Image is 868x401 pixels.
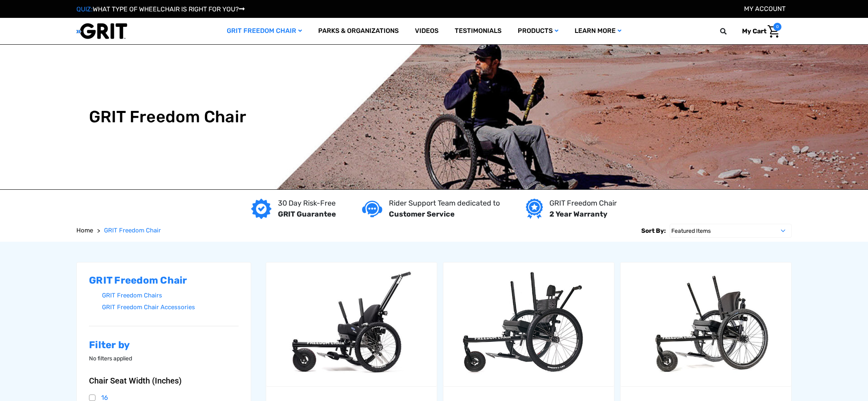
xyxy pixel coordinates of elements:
img: GRIT Junior: GRIT Freedom Chair all terrain wheelchair engineered specifically for kids [266,267,437,381]
a: Learn More [566,18,629,44]
a: Videos [407,18,447,44]
a: QUIZ:WHAT TYPE OF WHEELCHAIR IS RIGHT FOR YOU? [76,5,245,13]
a: Cart with 0 items [736,23,781,40]
button: Chair Seat Width (Inches) [89,376,239,386]
span: Chair Seat Width (Inches) [89,376,182,386]
a: Account [744,5,786,13]
img: GRIT Freedom Chair: Spartan [443,267,614,381]
input: Search [724,23,736,40]
img: Cart [768,25,779,38]
span: GRIT Freedom Chair [104,227,161,234]
a: GRIT Freedom Chair: Pro,$5,495.00 [621,262,791,386]
h1: GRIT Freedom Chair [89,107,247,127]
span: My Cart [742,27,766,35]
h2: GRIT Freedom Chair [89,275,239,286]
a: GRIT Freedom Chair: Spartan,$3,995.00 [443,262,614,386]
p: 30 Day Risk-Free [278,198,336,209]
a: GRIT Junior,$4,995.00 [266,262,437,386]
a: GRIT Freedom Chair [104,226,161,235]
strong: 2 Year Warranty [549,210,608,219]
a: Testimonials [447,18,510,44]
h2: Filter by [89,339,239,351]
a: GRIT Freedom Chair Accessories [102,301,239,313]
strong: GRIT Guarantee [278,210,336,219]
a: Home [76,226,93,235]
img: Customer service [362,201,382,217]
strong: Customer Service [389,210,455,219]
span: 0 [773,23,781,31]
span: Home [76,227,93,234]
span: QUIZ: [76,5,93,13]
a: Products [510,18,566,44]
a: GRIT Freedom Chairs [102,290,239,301]
p: GRIT Freedom Chair [549,198,617,209]
label: Sort By: [641,224,666,238]
img: GRIT Freedom Chair Pro: the Pro model shown including contoured Invacare Matrx seatback, Spinergy... [621,267,791,381]
a: GRIT Freedom Chair [219,18,310,44]
img: GRIT Guarantee [251,199,271,219]
a: Parks & Organizations [310,18,407,44]
img: Year warranty [526,199,542,219]
img: GRIT All-Terrain Wheelchair and Mobility Equipment [76,23,127,39]
p: No filters applied [89,354,239,363]
p: Rider Support Team dedicated to [389,198,500,209]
